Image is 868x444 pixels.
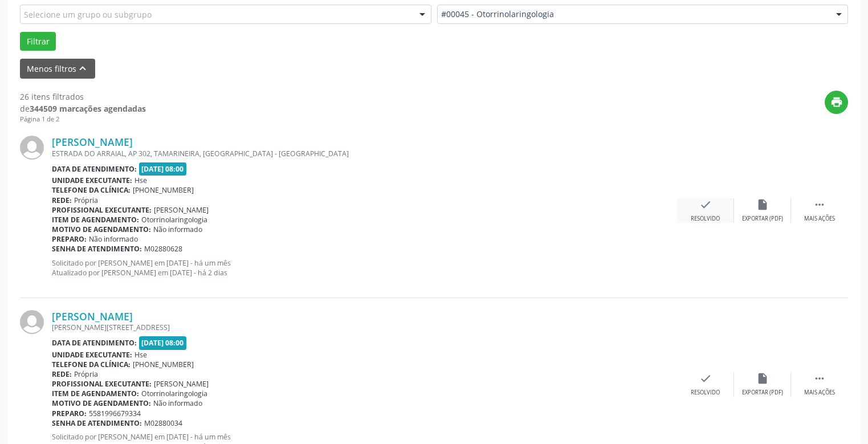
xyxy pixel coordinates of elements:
span: Hse [135,350,147,360]
i: print [830,96,843,108]
i: keyboard_arrow_up [76,62,89,75]
b: Telefone da clínica: [52,360,131,369]
button: Menos filtroskeyboard_arrow_up [20,59,95,79]
b: Preparo: [52,234,87,244]
button: Filtrar [20,32,56,51]
b: Profissional executante: [52,205,152,215]
span: [PHONE_NUMBER] [133,185,194,195]
div: Mais ações [804,215,835,223]
b: Item de agendamento: [52,215,139,225]
b: Item de agendamento: [52,389,139,398]
div: 26 itens filtrados [20,91,146,103]
span: [PHONE_NUMBER] [133,360,194,369]
b: Rede: [52,369,72,379]
span: M02880034 [144,418,182,428]
div: Exportar (PDF) [742,389,783,397]
i:  [813,372,826,385]
a: [PERSON_NAME] [52,310,133,323]
b: Rede: [52,195,72,205]
span: [DATE] 08:00 [139,162,187,176]
b: Profissional executante: [52,379,152,389]
b: Motivo de agendamento: [52,398,151,408]
span: #00045 - Otorrinolaringologia [441,9,825,20]
div: Mais ações [804,389,835,397]
span: Hse [135,176,147,185]
i: insert_drive_file [756,198,769,211]
img: img [20,136,44,160]
span: Selecione um grupo ou subgrupo [24,9,152,21]
b: Preparo: [52,409,87,418]
span: Não informado [153,398,202,408]
span: 5581996679334 [89,409,141,418]
p: Solicitado por [PERSON_NAME] em [DATE] - há um mês Atualizado por [PERSON_NAME] em [DATE] - há 2 ... [52,258,677,278]
span: Não informado [89,234,138,244]
div: Resolvido [691,215,720,223]
div: ESTRADA DO ARRAIAL, AP 302, TAMARINEIRA, [GEOGRAPHIC_DATA] - [GEOGRAPHIC_DATA] [52,149,677,158]
b: Telefone da clínica: [52,185,131,195]
i:  [813,198,826,211]
span: [PERSON_NAME] [154,205,209,215]
b: Motivo de agendamento: [52,225,151,234]
div: Exportar (PDF) [742,215,783,223]
b: Senha de atendimento: [52,244,142,254]
span: Própria [74,195,98,205]
span: M02880628 [144,244,182,254]
div: Resolvido [691,389,720,397]
b: Unidade executante: [52,350,132,360]
div: [PERSON_NAME][STREET_ADDRESS] [52,323,677,332]
img: img [20,310,44,334]
strong: 344509 marcações agendadas [30,103,146,114]
span: Otorrinolaringologia [141,389,207,398]
b: Unidade executante: [52,176,132,185]
b: Senha de atendimento: [52,418,142,428]
a: [PERSON_NAME] [52,136,133,148]
span: Otorrinolaringologia [141,215,207,225]
b: Data de atendimento: [52,164,137,174]
button: print [825,91,848,114]
span: Própria [74,369,98,379]
span: [DATE] 08:00 [139,336,187,349]
span: [PERSON_NAME] [154,379,209,389]
div: Página 1 de 2 [20,115,146,124]
i: check [699,198,712,211]
span: Não informado [153,225,202,234]
div: de [20,103,146,115]
i: check [699,372,712,385]
b: Data de atendimento: [52,338,137,348]
i: insert_drive_file [756,372,769,385]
